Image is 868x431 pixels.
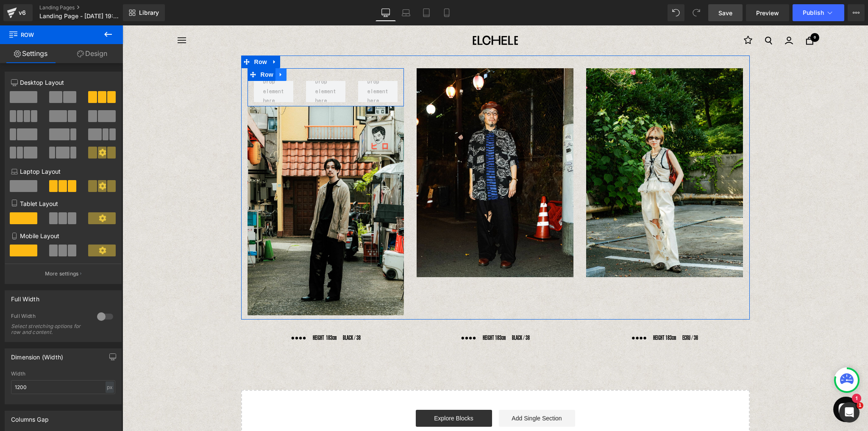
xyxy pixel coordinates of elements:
[11,291,39,303] div: Full Width
[416,4,437,21] a: Tablet
[437,4,457,21] a: Mobile
[683,11,691,19] a: カート
[11,78,115,87] p: Desktop Layout
[464,307,620,318] p: ●●●● HEIGHT 183cm ECRU / 36
[793,4,844,21] button: Publish
[688,4,705,21] button: Redo
[668,4,684,21] button: Undo
[293,384,370,401] a: Explore Blocks
[130,30,147,43] span: Row
[396,4,416,21] a: Laptop
[643,11,650,19] a: 検索
[5,264,121,284] button: More settings
[11,323,87,335] div: Select stretching options for row and content.
[153,43,164,56] a: Expand / Collapse
[11,313,89,322] div: Full Width
[803,9,824,16] span: Publish
[839,402,860,423] iframe: Intercom live chat
[857,402,863,409] span: 1
[848,4,865,21] button: More
[11,411,49,423] div: Columns Gap
[11,199,115,208] p: Tablet Layout
[139,9,159,17] span: Library
[61,44,123,63] a: Design
[147,30,158,43] a: Expand / Collapse
[123,4,165,21] a: New Library
[11,349,63,361] div: Dimension (Width)
[3,4,33,21] a: v6
[756,8,779,17] span: Preview
[294,307,451,318] p: ●●●● HEIGHT 183cm BLACK / 38
[106,381,114,393] div: px
[662,11,670,19] a: ログイン
[376,384,453,401] a: Add Single Section
[688,8,697,17] cart-count: 0
[708,371,739,399] inbox-online-store-chat: Shopifyオンラインストアチャット
[746,4,789,21] a: Preview
[45,270,79,278] p: More settings
[125,307,282,318] div: ●●●● HEIGHT 183cm BLACK / 38
[11,231,115,240] p: Mobile Layout
[11,380,115,394] input: auto
[39,13,121,19] span: Landing Page - [DATE] 19:01:56
[39,4,137,11] a: Landing Pages
[8,25,93,44] span: Row
[11,167,115,176] p: Laptop Layout
[718,8,732,17] span: Save
[376,4,396,21] a: Desktop
[11,371,115,377] div: Width
[17,7,28,18] div: v6
[136,43,153,56] span: Row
